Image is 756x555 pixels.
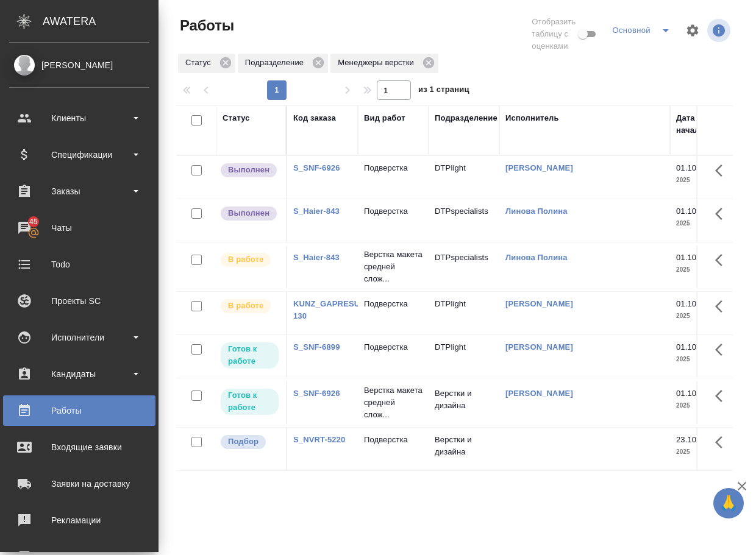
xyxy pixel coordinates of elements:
[3,505,155,536] a: Рекламации
[676,207,699,216] p: 01.10,
[708,246,737,275] button: Здесь прячутся важные кнопки
[364,249,423,285] p: Верстка макета средней слож...
[429,428,499,470] td: Верстки и дизайна
[228,253,263,266] p: В работе
[185,57,215,69] p: Статус
[238,54,328,73] div: Подразделение
[364,341,423,353] p: Подверстка
[708,199,737,228] button: Здесь прячутся важные кнопки
[418,82,469,100] span: из 1 страниц
[3,213,155,243] a: 45Чаты
[713,488,744,518] button: 🙏
[718,490,739,516] span: 🙏
[505,299,573,308] a: [PERSON_NAME]
[676,435,699,444] p: 23.10,
[219,387,280,416] div: Исполнитель может приступить к работе
[228,343,271,367] p: Готов к работе
[676,253,699,262] p: 01.10,
[9,365,149,383] div: Кандидаты
[532,16,576,52] span: Отобразить таблицу с оценками
[505,163,573,172] a: [PERSON_NAME]
[9,146,149,164] div: Спецификации
[708,428,737,457] button: Здесь прячутся важные кнопки
[9,292,149,310] div: Проекты SC
[219,252,280,268] div: Исполнитель выполняет работу
[505,389,573,398] a: [PERSON_NAME]
[9,475,149,493] div: Заявки на доставку
[429,199,499,242] td: DTPspecialists
[228,436,259,448] p: Подбор
[505,207,568,216] a: Линова Полина
[364,205,423,217] p: Подверстка
[293,207,340,216] a: S_Haier-843
[219,205,280,222] div: Исполнитель завершил работу
[676,389,699,398] p: 01.10,
[223,112,250,124] div: Статус
[9,182,149,200] div: Заказы
[435,112,497,124] div: Подразделение
[3,395,155,426] a: Работы
[429,381,499,424] td: Верстки и дизайна
[676,217,725,230] p: 2025
[330,54,438,73] div: Менеджеры верстки
[364,384,423,421] p: Верстка макета средней слож...
[245,57,308,69] p: Подразделение
[9,401,149,420] div: Работы
[505,112,559,124] div: Исполнитель
[676,342,699,352] p: 01.10,
[676,163,699,172] p: 01.10,
[429,335,499,378] td: DTPlight
[293,435,345,444] a: S_NVRT-5220
[609,21,678,40] div: split button
[3,468,155,499] a: Заявки на доставку
[293,389,340,398] a: S_SNF-6926
[219,298,280,314] div: Исполнитель выполняет работу
[676,446,725,458] p: 2025
[293,163,340,172] a: S_SNF-6926
[3,432,155,462] a: Входящие заявки
[22,216,45,228] span: 45
[293,299,374,320] a: KUNZ_GAPRESURS-130
[219,341,280,370] div: Исполнитель может приступить к работе
[364,298,423,310] p: Подверстка
[505,342,573,352] a: [PERSON_NAME]
[293,342,340,352] a: S_SNF-6899
[338,57,418,69] p: Менеджеры верстки
[676,112,713,136] div: Дата начала
[678,16,707,45] span: Настроить таблицу
[708,381,737,411] button: Здесь прячутся важные кнопки
[293,253,340,262] a: S_Haier-843
[364,434,423,446] p: Подверстка
[3,249,155,280] a: Todo
[9,58,149,72] div: [PERSON_NAME]
[228,207,269,219] p: Выполнен
[708,292,737,321] button: Здесь прячутся важные кнопки
[9,219,149,237] div: Чаты
[228,300,263,312] p: В работе
[293,112,336,124] div: Код заказа
[676,299,699,308] p: 01.10,
[219,434,280,450] div: Можно подбирать исполнителей
[178,54,235,73] div: Статус
[505,253,568,262] a: Линова Полина
[9,438,149,456] div: Входящие заявки
[9,255,149,274] div: Todo
[9,328,149,347] div: Исполнители
[676,174,725,186] p: 2025
[364,162,423,174] p: Подверстка
[3,286,155,316] a: Проекты SC
[9,511,149,529] div: Рекламации
[228,164,269,176] p: Выполнен
[429,292,499,334] td: DTPlight
[228,389,271,414] p: Готов к работе
[708,335,737,364] button: Здесь прячутся важные кнопки
[364,112,405,124] div: Вид работ
[676,310,725,322] p: 2025
[43,9,159,34] div: AWATERA
[9,109,149,127] div: Клиенты
[676,400,725,412] p: 2025
[177,16,234,35] span: Работы
[429,246,499,288] td: DTPspecialists
[676,264,725,276] p: 2025
[219,162,280,179] div: Исполнитель завершил работу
